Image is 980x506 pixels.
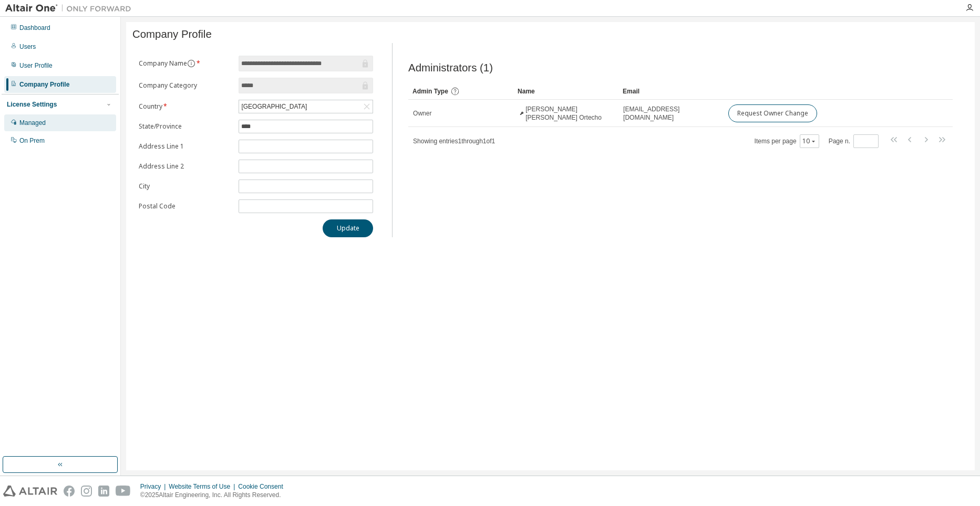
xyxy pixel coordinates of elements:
label: Company Name [139,59,232,68]
div: [GEOGRAPHIC_DATA] [240,101,308,112]
label: Country [139,102,232,111]
div: Dashboard [19,24,50,32]
span: Administrators (1) [408,62,493,74]
div: Managed [19,119,46,127]
span: [EMAIL_ADDRESS][DOMAIN_NAME] [623,105,719,122]
div: Email [623,83,719,100]
label: City [139,182,232,191]
div: Website Terms of Use [169,482,238,491]
div: [GEOGRAPHIC_DATA] [239,100,373,113]
img: linkedin.svg [98,486,109,497]
label: Address Line 1 [139,142,232,151]
div: Company Profile [19,80,69,89]
img: facebook.svg [64,486,75,497]
button: Update [323,219,373,237]
button: Request Owner Change [728,104,817,122]
img: Altair One [5,3,137,14]
p: © 2025 Altair Engineering, Inc. All Rights Reserved. [140,491,290,500]
div: Cookie Consent [238,482,289,491]
span: Owner [413,109,431,118]
span: Page n. [829,134,879,148]
div: License Settings [7,100,57,109]
img: youtube.svg [116,486,131,497]
span: Admin Type [412,88,448,95]
span: Showing entries 1 through 1 of 1 [413,138,495,145]
span: Items per page [755,134,819,148]
div: Name [518,83,614,100]
img: altair_logo.svg [3,486,57,497]
label: Postal Code [139,202,232,210]
label: Company Category [139,81,232,90]
button: 10 [802,137,817,145]
div: Users [19,43,36,51]
span: [PERSON_NAME] [PERSON_NAME] Ortecho [525,105,614,122]
img: instagram.svg [81,486,92,497]
span: Company Profile [132,28,212,40]
div: Privacy [140,482,169,491]
label: State/Province [139,122,232,131]
button: information [187,59,195,68]
label: Address Line 2 [139,162,232,171]
div: On Prem [19,136,45,145]
div: User Profile [19,61,53,70]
